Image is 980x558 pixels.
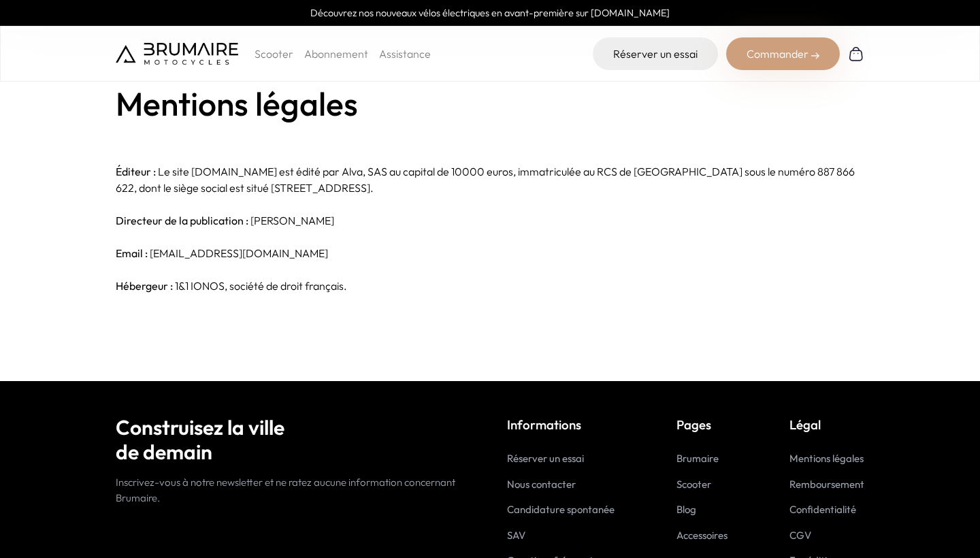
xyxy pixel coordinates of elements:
a: Remboursement [789,478,864,491]
p: Scooter [255,46,293,62]
p: Inscrivez-vous à notre newsletter et ne ratez aucune information concernant Brumaire. [116,475,473,506]
a: Accessoires [676,529,728,542]
a: Mentions légales [789,452,864,465]
p: Légal [789,415,864,434]
a: Abonnement [304,47,368,61]
img: Brumaire Motocycles [116,43,238,65]
a: Brumaire [676,452,719,465]
p: Pages [676,415,728,434]
a: Réserver un essai [593,37,718,70]
a: Nous contacter [507,478,576,491]
a: Candidature spontanée [507,503,615,516]
a: Scooter [676,478,711,491]
p: Informations [507,415,615,434]
a: Blog [676,503,696,516]
a: Confidentialité [789,503,856,516]
a: CGV [789,529,811,542]
p: 1&1 IONOS, société de droit français. [116,278,864,294]
strong: Directeur de la publication : [116,214,248,227]
a: SAV [507,529,525,542]
div: Commander [726,37,840,70]
a: Réserver un essai [507,452,584,465]
h2: Construisez la ville de demain [116,415,473,464]
p: [PERSON_NAME] [116,212,864,229]
img: Panier [848,46,864,62]
h1: Mentions légales [116,87,864,120]
strong: Email : [116,246,148,260]
strong: Éditeur : [116,165,156,178]
img: right-arrow-2.png [811,52,819,60]
p: [EMAIL_ADDRESS][DOMAIN_NAME] [116,245,864,261]
a: Assistance [379,47,431,61]
strong: Hébergeur : [116,279,173,293]
p: Le site [DOMAIN_NAME] est édité par Alva, SAS au capital de 10000 euros, immatriculée au RCS d... [116,163,864,196]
